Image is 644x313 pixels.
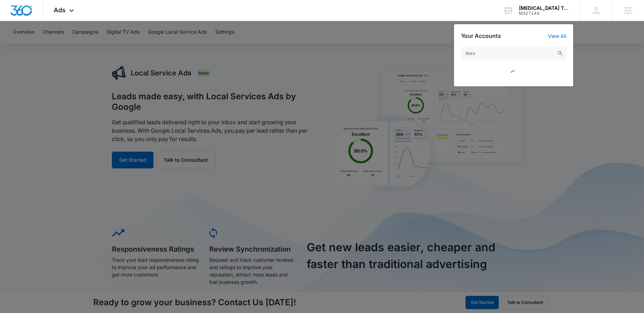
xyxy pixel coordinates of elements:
a: View All [548,33,566,39]
h2: Your Accounts [461,33,501,39]
input: Search Accounts [461,46,566,60]
div: account id [519,11,570,16]
div: account name [519,5,570,11]
span: Ads [54,6,66,14]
